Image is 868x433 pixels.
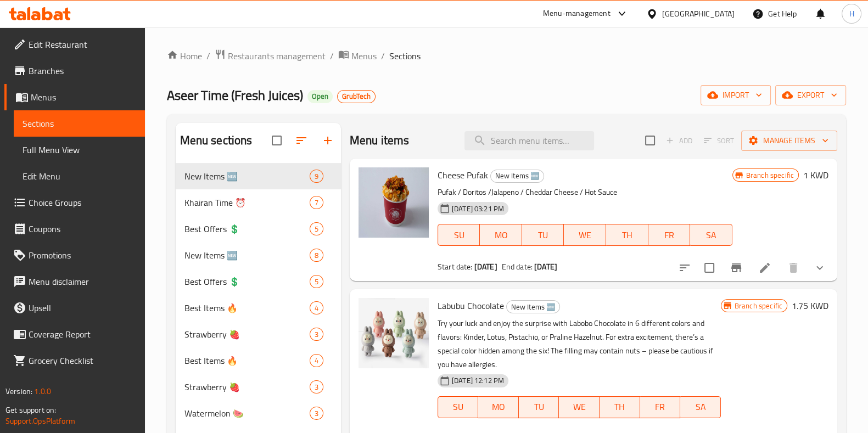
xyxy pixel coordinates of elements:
div: Menu-management [543,7,611,20]
button: import [701,85,771,105]
span: Sections [23,117,136,130]
span: Add item [662,132,697,149]
span: Branches [29,64,136,77]
span: MO [484,227,518,243]
span: Branch specific [742,170,798,181]
button: SU [438,224,480,246]
div: [GEOGRAPHIC_DATA] [662,8,735,20]
span: Select all sections [265,129,288,152]
div: Best Items 🔥 [184,354,310,367]
span: Menu disclaimer [29,275,136,288]
div: items [310,275,323,288]
div: items [310,249,323,262]
a: Branches [4,58,145,84]
b: [DATE] [534,260,557,274]
span: SU [443,227,475,243]
button: WE [564,224,606,246]
button: show more [807,255,833,281]
a: Grocery Checklist [4,347,145,374]
button: sort-choices [671,255,698,281]
span: Open [307,92,333,101]
span: 3 [310,408,323,419]
span: GrubTech [338,92,375,101]
li: / [206,49,210,63]
span: WE [563,399,595,415]
span: Aseer Time (Fresh Juices) [167,83,303,108]
button: Branch-specific-item [723,255,749,281]
span: Edit Restaurant [29,38,136,51]
span: Manage items [750,134,828,148]
span: Sort sections [288,127,315,154]
span: export [784,88,837,102]
span: Cheese Pufak [438,167,488,183]
span: Upsell [29,301,136,314]
button: SA [690,224,732,246]
span: New Items 🆕 [507,301,559,313]
span: Menus [351,49,377,63]
div: items [310,328,323,341]
span: Khairan Time ⏰ [184,196,310,209]
span: Grocery Checklist [29,354,136,367]
span: TH [604,399,636,415]
span: Strawberry 🍓 [184,328,310,341]
span: Version: [5,384,32,398]
div: items [310,170,323,183]
span: SU [443,399,474,415]
div: Watermelon 🍉3 [176,400,341,426]
span: TH [611,227,644,243]
span: TU [523,399,555,415]
button: export [775,85,846,105]
span: 3 [310,382,323,392]
button: FR [648,224,691,246]
li: / [330,49,334,63]
a: Sections [14,110,145,137]
div: Khairan Time ⏰7 [176,189,341,216]
span: 1.0.0 [34,384,51,398]
div: New Items 🆕9 [176,163,341,189]
span: Coupons [29,222,136,235]
span: Start date: [438,260,473,274]
span: Restaurants management [228,49,326,63]
span: Best Offers 💲 [184,275,310,288]
span: Select section first [697,132,741,149]
h6: 1.75 KWD [792,298,828,313]
span: Edit Menu [23,170,136,183]
span: SA [685,399,716,415]
a: Support.OpsPlatform [5,414,75,428]
button: TU [522,224,564,246]
h2: Menu sections [180,132,253,149]
a: Full Menu View [14,137,145,163]
button: WE [559,396,600,418]
a: Upsell [4,295,145,321]
button: delete [780,255,807,281]
span: Get support on: [5,403,56,417]
span: Branch specific [730,301,787,311]
span: import [709,88,762,102]
div: Best Items 🔥4 [176,295,341,321]
button: FR [640,396,681,418]
img: Cheese Pufak [359,167,429,238]
span: Menus [31,91,136,104]
a: Coupons [4,216,145,242]
a: Edit menu item [758,261,771,274]
span: [DATE] 12:12 PM [447,375,508,386]
button: TH [606,224,648,246]
span: 4 [310,356,323,366]
div: Best Items 🔥 [184,301,310,314]
span: Full Menu View [23,143,136,156]
span: MO [483,399,514,415]
button: SA [680,396,721,418]
a: Edit Menu [14,163,145,189]
div: New Items 🆕8 [176,242,341,268]
b: [DATE] [474,260,497,274]
button: TU [519,396,559,418]
div: Best Offers 💲5 [176,268,341,295]
span: New Items 🆕 [491,170,544,182]
span: SA [695,227,728,243]
span: 5 [310,224,323,234]
span: New Items 🆕 [184,249,310,262]
a: Menu disclaimer [4,268,145,295]
button: TH [600,396,640,418]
